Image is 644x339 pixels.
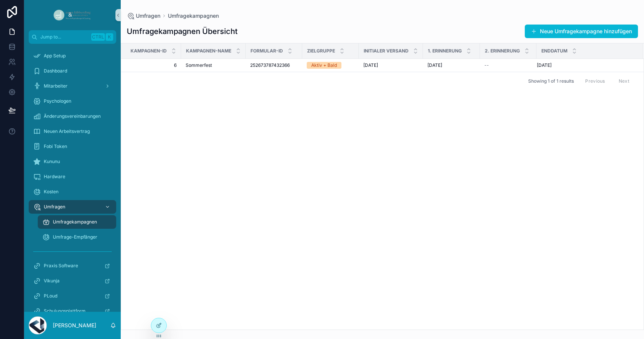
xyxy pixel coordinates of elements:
[127,12,160,20] a: Umfragen
[307,48,335,54] span: Zielgruppe
[186,62,212,68] span: Sommerfest
[251,48,283,54] span: Formular-ID
[29,140,116,153] a: Fobi Token
[44,53,66,59] span: App Setup
[29,125,116,138] a: Neuen Arbeitsvertrag
[29,259,116,273] a: Praxis Software
[168,12,219,20] a: Umfragekampagnen
[44,159,60,165] span: Kununu
[106,34,112,40] span: K
[537,62,634,68] a: [DATE]
[427,62,442,68] span: [DATE]
[364,48,409,54] span: Initialer Versand
[29,30,116,44] button: Jump to...CtrlK
[44,189,58,195] span: Kosten
[24,44,121,312] div: scrollable content
[44,174,65,180] span: Hardware
[44,278,60,284] span: Vikunja
[29,109,116,123] a: Änderungsvereinbarungen
[53,322,96,329] p: [PERSON_NAME]
[44,98,71,104] span: Psychologen
[29,170,116,183] a: Hardware
[29,185,116,199] a: Kosten
[29,289,116,303] a: PLoud
[528,78,574,84] span: Showing 1 of 1 results
[29,304,116,318] a: Schulungsplattform
[428,48,462,54] span: 1. Erinnerung
[136,12,160,20] span: Umfragen
[29,274,116,288] a: Vikunja
[29,64,116,78] a: Dashboard
[44,308,86,314] span: Schulungsplattform
[40,34,88,40] span: Jump to...
[525,25,638,38] button: Neue Umfragekampagne hinzufügen
[311,62,337,69] div: Aktiv + Bald
[186,62,241,68] a: Sommerfest
[91,33,105,41] span: Ctrl
[44,204,65,210] span: Umfragen
[363,62,378,68] span: [DATE]
[484,62,532,68] a: --
[537,62,552,68] span: [DATE]
[541,48,567,54] span: Enddatum
[44,68,67,74] span: Dashboard
[53,234,97,240] span: Umfrage-Empfänger
[484,62,489,68] span: --
[44,113,101,119] span: Änderungsvereinbarungen
[44,143,67,149] span: Fobi Token
[53,219,97,225] span: Umfragekampagnen
[363,62,418,68] a: [DATE]
[485,48,520,54] span: 2. Erinnerung
[29,94,116,108] a: Psychologen
[130,62,177,68] a: 6
[38,215,116,229] a: Umfragekampagnen
[44,83,68,89] span: Mitarbeiter
[307,62,354,69] a: Aktiv + Bald
[44,293,57,299] span: PLoud
[29,200,116,214] a: Umfragen
[250,62,290,68] span: 252673787432366
[127,26,238,37] h1: Umfragekampagnen Übersicht
[52,9,92,21] img: App logo
[186,48,231,54] span: Kampagnen-Name
[29,155,116,168] a: Kununu
[29,49,116,63] a: App Setup
[131,48,167,54] span: Kampagnen-ID
[44,263,78,269] span: Praxis Software
[44,128,90,134] span: Neuen Arbeitsvertrag
[250,62,298,68] a: 252673787432366
[29,79,116,93] a: Mitarbeiter
[38,230,116,244] a: Umfrage-Empfänger
[427,62,475,68] a: [DATE]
